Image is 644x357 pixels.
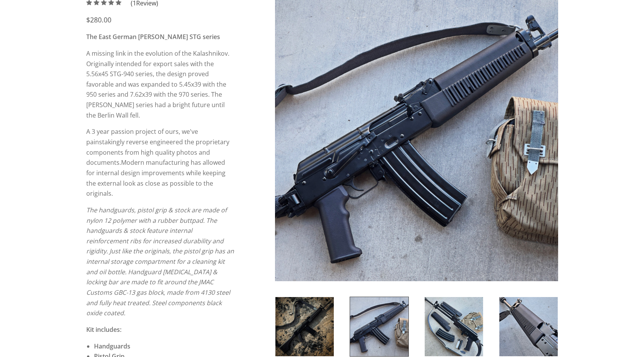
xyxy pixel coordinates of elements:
[86,48,234,120] p: A missing link in the evolution of the Kalashnikov. Originally intended for export sales with the...
[86,158,225,198] span: Modern manufacturing has allowed for internal design improvements while keeping the external look...
[86,206,234,317] em: The handguards, pistol grip & stock are made of nylon 12 polymer with a rubber buttpad. The handg...
[86,325,121,334] strong: Kit includes:
[86,126,234,198] p: A 3 year passion project of ours, we've painstakingly reverse engineered the proprietary componen...
[86,32,220,41] strong: The East German [PERSON_NAME] STG series
[275,297,334,356] img: Wieger STG-940 Reproduction Furniture Kit
[350,297,408,356] img: Wieger STG-940 Reproduction Furniture Kit
[425,297,483,356] img: Wieger STG-940 Reproduction Furniture Kit
[499,297,558,356] img: Wieger STG-940 Reproduction Furniture Kit
[86,15,111,24] span: $280.00
[94,342,130,350] strong: Handguards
